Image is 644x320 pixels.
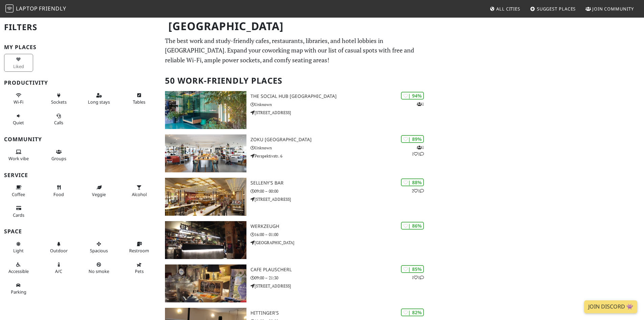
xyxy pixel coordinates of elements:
button: Spacious [85,238,114,256]
p: [STREET_ADDRESS] [251,283,429,289]
div: | 85% [401,265,424,273]
button: Groups [44,146,73,164]
a: The Social Hub Vienna | 94% 1 The Social Hub [GEOGRAPHIC_DATA] Unknown [STREET_ADDRESS] [161,91,429,129]
h3: Hittinger's [251,310,429,316]
a: All Cities [487,3,523,15]
p: 1 1 [412,274,424,281]
span: Smoke free [89,268,109,274]
img: Zoku Vienna [165,134,246,172]
p: 09:00 – 00:00 [251,188,429,194]
span: Coffee [12,191,25,197]
div: | 82% [401,308,424,316]
span: Suggest Places [537,6,576,12]
a: Join Community [583,3,637,15]
h3: WerkzeugH [251,223,429,229]
h3: Space [4,228,157,235]
p: 1 1 1 [412,144,424,157]
p: 09:00 – 21:30 [251,275,429,281]
div: | 86% [401,222,424,230]
span: Friendly [39,5,66,12]
span: People working [8,155,29,162]
div: | 94% [401,92,424,100]
button: Pets [125,259,154,277]
button: Light [4,238,33,256]
span: Credit cards [13,212,24,218]
span: Power sockets [51,99,67,105]
p: [GEOGRAPHIC_DATA] [251,239,429,246]
span: Veggie [92,191,106,197]
h1: [GEOGRAPHIC_DATA] [163,17,428,36]
div: | 88% [401,178,424,186]
span: Group tables [51,155,66,162]
span: Quiet [13,120,24,126]
span: Pet friendly [135,268,144,274]
h3: Service [4,172,157,178]
a: SELLENY'S Bar | 88% 21 SELLENY'S Bar 09:00 – 00:00 [STREET_ADDRESS] [161,178,429,216]
span: Alcohol [132,191,147,197]
span: Natural light [13,248,24,254]
button: A/C [44,259,73,277]
button: Calls [44,110,73,128]
img: SELLENY'S Bar [165,178,246,216]
span: Stable Wi-Fi [14,99,23,105]
h3: My Places [4,44,157,50]
button: Outdoor [44,238,73,256]
button: Cards [4,202,33,220]
span: Restroom [129,248,149,254]
span: Long stays [88,99,110,105]
span: Spacious [90,248,108,254]
a: WerkzeugH | 86% WerkzeugH 16:00 – 01:00 [GEOGRAPHIC_DATA] [161,221,429,259]
span: All Cities [496,6,520,12]
p: Unknown [251,101,429,108]
button: Parking [4,280,33,298]
div: | 89% [401,135,424,143]
button: Long stays [85,90,114,108]
img: The Social Hub Vienna [165,91,246,129]
span: Video/audio calls [54,120,63,126]
h3: Cafe Plauscherl [251,267,429,273]
button: Coffee [4,182,33,200]
span: Food [53,191,64,197]
a: Suggest Places [527,3,579,15]
h2: 50 Work-Friendly Places [165,70,425,91]
img: Cafe Plauscherl [165,264,246,302]
h3: Zoku [GEOGRAPHIC_DATA] [251,137,429,143]
button: Veggie [85,182,114,200]
h3: Community [4,136,157,143]
p: Unknown [251,145,429,151]
p: Perspektivstr. 6 [251,153,429,159]
p: 16:00 – 01:00 [251,231,429,238]
h3: The Social Hub [GEOGRAPHIC_DATA] [251,93,429,99]
button: Restroom [125,238,154,256]
span: Parking [11,289,26,295]
button: Wi-Fi [4,90,33,108]
span: Join Community [592,6,634,12]
button: No smoke [85,259,114,277]
h2: Filters [4,17,157,38]
a: Join Discord 👾 [584,300,637,313]
p: 2 1 [412,188,424,194]
button: Quiet [4,110,33,128]
button: Sockets [44,90,73,108]
button: Food [44,182,73,200]
button: Tables [125,90,154,108]
span: Laptop [16,5,38,12]
p: [STREET_ADDRESS] [251,196,429,202]
p: The best work and study-friendly cafes, restaurants, libraries, and hotel lobbies in [GEOGRAPHIC_... [165,36,425,65]
button: Work vibe [4,146,33,164]
span: Work-friendly tables [133,99,145,105]
img: WerkzeugH [165,221,246,259]
a: Zoku Vienna | 89% 111 Zoku [GEOGRAPHIC_DATA] Unknown Perspektivstr. 6 [161,134,429,172]
span: Accessible [8,268,29,274]
img: LaptopFriendly [5,4,14,13]
a: LaptopFriendly LaptopFriendly [5,3,66,15]
button: Accessible [4,259,33,277]
a: Cafe Plauscherl | 85% 11 Cafe Plauscherl 09:00 – 21:30 [STREET_ADDRESS] [161,264,429,302]
p: 1 [417,101,424,107]
span: Outdoor area [50,248,68,254]
p: [STREET_ADDRESS] [251,109,429,116]
span: Air conditioned [55,268,62,274]
button: Alcohol [125,182,154,200]
h3: SELLENY'S Bar [251,180,429,186]
h3: Productivity [4,80,157,86]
